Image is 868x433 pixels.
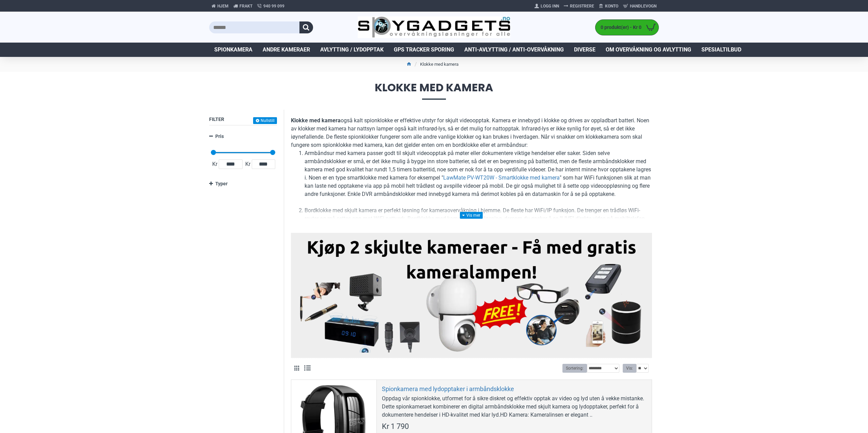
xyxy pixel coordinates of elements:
label: Sortering: [562,364,587,373]
span: Avlytting / Lydopptak [320,46,384,54]
span: Registrere [570,3,594,9]
a: Pris [209,130,277,142]
a: Diverse [569,43,601,57]
a: GPS Tracker Sporing [389,43,459,57]
span: Kr 1 790 [382,423,409,430]
a: Om overvåkning og avlytting [601,43,696,57]
span: 940 99 099 [263,3,284,9]
a: Spionkamera med lydopptaker i armbåndsklokke [382,385,514,393]
span: Logg Inn [541,3,559,9]
li: Armbåndsur med kamera passer godt til skjult videoopptak på møter eller dokumentere viktige hende... [305,149,652,198]
label: Vis: [623,364,636,373]
a: Konto [596,1,621,12]
a: 0 produkt(er) - Kr 0 [595,20,658,35]
span: GPS Tracker Sporing [394,46,454,54]
a: LawMate PV-WT20W - Smartklokke med kamera [443,174,560,182]
a: Logg Inn [532,1,561,12]
span: Handlevogn [630,3,656,9]
span: Spesialtilbud [701,46,741,54]
span: Kr [211,160,219,168]
p: også kalt spionklokke er effektive utstyr for skjult videoopptak. Kamera er innebygd i klokke og ... [291,117,652,149]
a: Spesialtilbud [696,43,746,57]
a: Handlevogn [621,1,659,12]
span: Anti-avlytting / Anti-overvåkning [464,46,564,54]
a: Andre kameraer [258,43,315,57]
img: SpyGadgets.no [358,16,511,38]
b: Klokke med kamera [291,117,341,124]
span: Klokke med kamera [209,82,659,99]
span: Filter [209,117,224,122]
span: Spionkamera [214,46,252,54]
span: Kr [244,160,252,168]
span: Om overvåkning og avlytting [606,46,691,54]
img: Kjøp 2 skjulte kameraer – Få med gratis kameralampe! [296,236,647,353]
a: Spionkamera [209,43,258,57]
button: Nullstill [253,117,277,124]
li: Bordklokke med skjult kamera er perfekt løsning for kameraovervåkning i hjemme. De fleste har WiF... [305,206,652,256]
span: Konto [605,3,618,9]
span: Diverse [574,46,595,54]
a: Avlytting / Lydopptak [315,43,389,57]
a: Typer [209,178,277,190]
span: Frakt [239,3,252,9]
span: Hjem [217,3,229,9]
a: Registrere [561,1,596,12]
span: 0 produkt(er) - Kr 0 [595,24,643,31]
span: Andre kameraer [263,46,310,54]
div: Oppdag vår spionklokke, utformet for å sikre diskret og effektiv opptak av video og lyd uten å ve... [382,395,647,419]
a: Anti-avlytting / Anti-overvåkning [459,43,569,57]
